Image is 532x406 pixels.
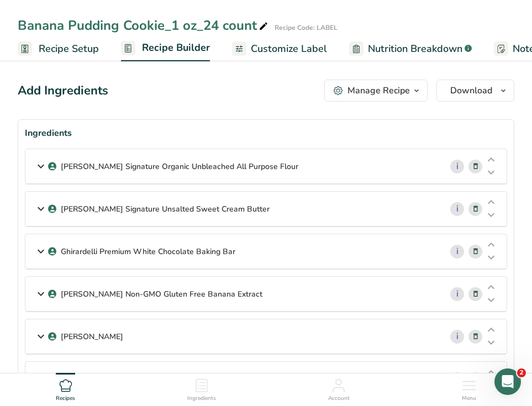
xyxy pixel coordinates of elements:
a: i [450,330,464,344]
span: 2 [517,368,526,377]
iframe: Intercom live chat [494,368,521,395]
button: Manage Recipe [324,80,428,102]
div: Add Ingredients [18,82,108,100]
span: Customize Label [251,41,327,56]
div: Ghirardelli Premium White Chocolate Baking Bar i [25,234,507,269]
div: Manage Recipe [347,84,410,97]
a: i [450,372,464,386]
a: Recipe Builder [121,35,210,62]
span: Recipes [56,394,75,403]
a: Nutrition Breakdown [349,36,472,61]
span: Ingredients [187,394,216,403]
div: Recipe Code: LABEL [275,23,338,33]
div: [PERSON_NAME] Signature Organic Unbleached All Purpose Flour i [25,149,507,184]
p: [PERSON_NAME] Signature Unsalted Sweet Cream Butter [61,203,270,215]
p: Ghirardelli Premium White Chocolate Baking Bar [61,246,235,257]
a: i [450,202,464,216]
p: [PERSON_NAME] Signature Organic Unbleached All Purpose Flour [61,161,298,172]
a: Account [328,373,350,403]
a: i [450,287,464,301]
span: Recipe Setup [39,41,99,56]
a: i [450,160,464,173]
button: Download [436,80,514,102]
div: [PERSON_NAME] Signature Unsalted Sweet Cream Butter i [25,192,507,226]
div: [PERSON_NAME] i [25,319,507,354]
span: Account [328,394,350,403]
a: i [450,245,464,259]
span: Menu [462,394,476,403]
span: Nutrition Breakdown [368,41,462,56]
span: Recipe Builder [142,40,210,55]
p: [PERSON_NAME] [61,331,123,342]
span: Download [450,84,492,97]
div: Ingredients [25,126,507,140]
a: Ingredients [187,373,216,403]
div: Snafre Banana Powder i [25,362,507,397]
div: [PERSON_NAME] Non-GMO Gluten Free Banana Extract i [25,277,507,312]
a: Customize Label [232,36,327,61]
div: Banana Pudding Cookie_1 oz_24 count [18,15,270,35]
p: [PERSON_NAME] Non-GMO Gluten Free Banana Extract [61,288,262,300]
a: Recipes [56,373,75,403]
a: Recipe Setup [18,36,99,61]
